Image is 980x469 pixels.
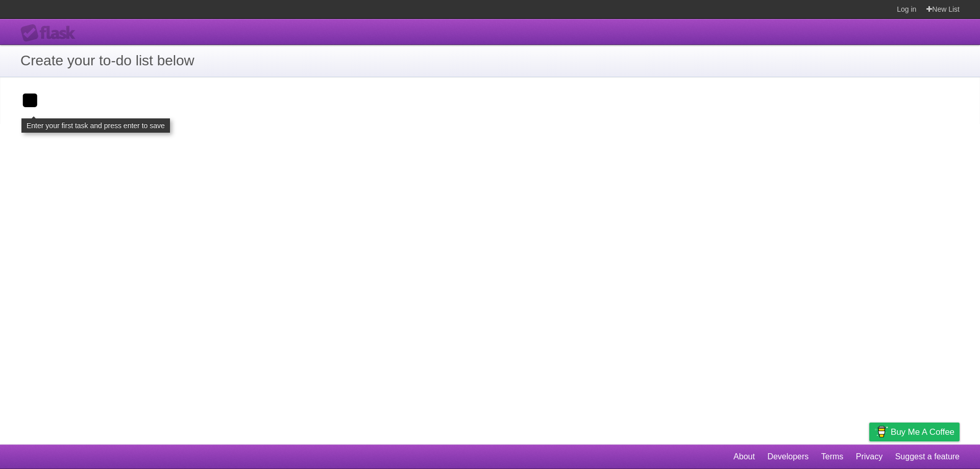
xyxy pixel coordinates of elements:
[20,50,960,71] h1: Create your to-do list below
[874,423,888,440] img: Buy me a coffee
[733,447,755,466] a: About
[895,447,960,466] a: Suggest a feature
[20,24,82,42] div: Flask
[856,447,883,466] a: Privacy
[891,423,954,441] span: Buy me a coffee
[821,447,844,466] a: Terms
[869,423,960,441] a: Buy me a coffee
[767,447,808,466] a: Developers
